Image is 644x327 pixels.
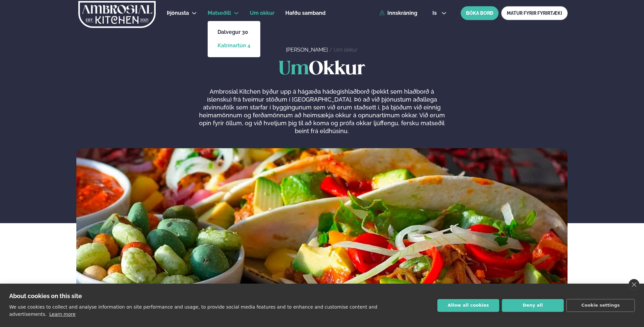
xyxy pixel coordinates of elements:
[218,43,250,48] a: Katrínartún 4
[218,30,250,35] a: Dalvegur 30
[9,292,82,299] strong: About cookies on this site
[78,1,156,28] img: logo
[502,299,564,312] button: Deny all
[250,9,274,17] a: Um okkur
[566,299,635,312] button: Cookie settings
[9,304,377,317] p: We use cookies to collect and analyse information on site performance and usage, to provide socia...
[286,47,328,53] a: [PERSON_NAME]
[250,10,274,16] span: Um okkur
[49,312,76,317] a: Learn more
[501,6,568,20] a: MATUR FYRIR FYRIRTÆKI
[208,9,231,17] a: Matseðill
[167,9,189,17] a: Þjónusta
[427,11,452,16] button: is
[437,299,499,312] button: Allow all cookies
[432,11,439,16] span: is
[197,88,446,135] p: Ambrosial Kitchen býður upp á hágæða hádegishlaðborð (þekkt sem hlaðborð á íslensku) frá tveimur ...
[285,9,325,17] a: Hafðu samband
[167,10,189,16] span: Þjónusta
[285,10,325,16] span: Hafðu samband
[329,47,334,53] span: /
[208,10,231,16] span: Matseðill
[334,47,358,53] a: Um okkur
[76,59,568,80] h1: Okkur
[279,60,309,78] span: Um
[461,6,499,20] button: BÓKA BORÐ
[379,10,417,16] a: Innskráning
[629,279,639,290] a: close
